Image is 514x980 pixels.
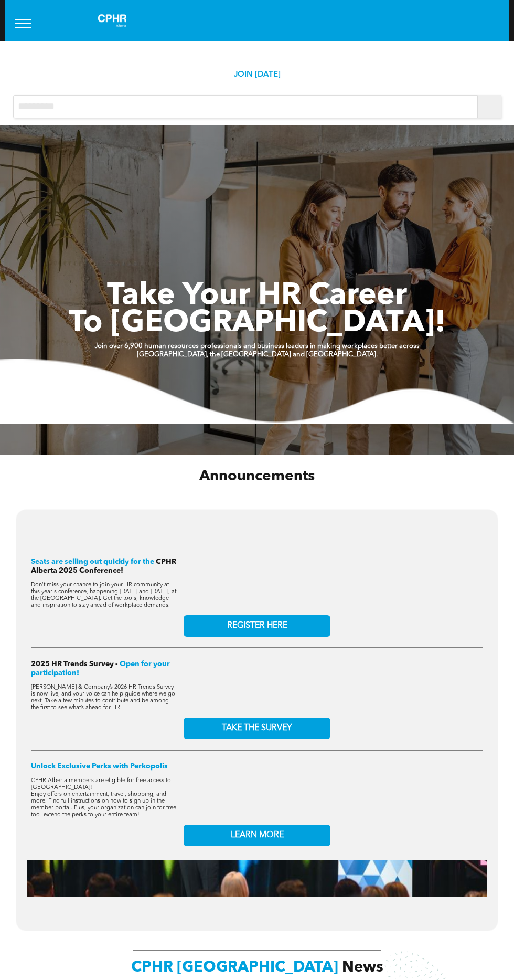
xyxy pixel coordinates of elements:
[31,660,118,668] span: 2025 HR Trends Survey -
[222,723,292,733] span: TAKE THE SURVEY
[31,684,175,711] span: [PERSON_NAME] & Company’s 2026 HR Trends Survey is now live, and your voice can help guide where ...
[227,621,287,631] span: REGISTER HERE
[90,6,134,35] img: A white background with a few lines on it
[184,65,330,86] a: JOIN [DATE]
[342,960,383,975] span: News
[234,70,281,80] span: JOIN [DATE]
[184,825,330,846] a: LEARN MORE
[31,763,168,770] span: Unlock Exclusive Perks with Perkopolis
[94,343,420,350] strong: Join over 6,900 human resources professionals and business leaders in making workplaces better ac...
[199,469,315,484] span: Announcements
[137,351,378,358] strong: [GEOGRAPHIC_DATA], the [GEOGRAPHIC_DATA] and [GEOGRAPHIC_DATA].
[107,281,407,311] span: Take Your HR Career
[184,615,330,637] a: REGISTER HERE
[31,778,171,791] span: CPHR Alberta members are eligible for free access to [GEOGRAPHIC_DATA]!
[31,792,176,818] span: Enjoy offers on entertainment, travel, shopping, and more. Find full instructions on how to sign ...
[9,10,37,37] button: menu
[131,960,338,975] span: CPHR [GEOGRAPHIC_DATA]
[184,718,330,739] a: TAKE THE SURVEY
[69,308,446,339] span: To [GEOGRAPHIC_DATA]!
[31,558,154,565] span: Seats are selling out quickly for the
[31,582,176,608] span: Don't miss your chance to join your HR community at this year's conference, happening [DATE] and ...
[231,830,284,840] span: LEARN MORE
